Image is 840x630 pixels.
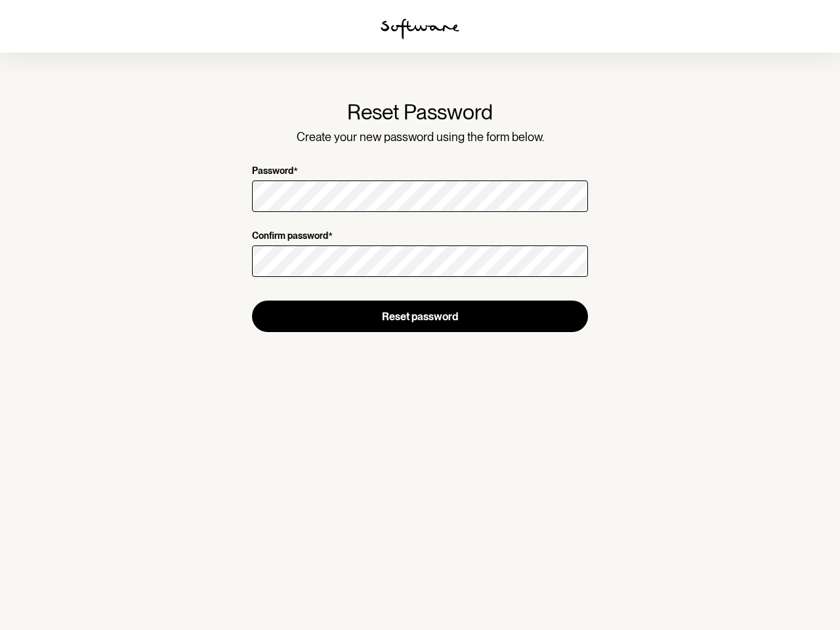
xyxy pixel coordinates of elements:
p: Confirm password [252,230,328,243]
button: Reset password [252,301,588,332]
p: Password [252,165,293,178]
h1: Reset Password [252,100,588,125]
img: software logo [381,18,459,39]
p: Create your new password using the form below. [252,130,588,144]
